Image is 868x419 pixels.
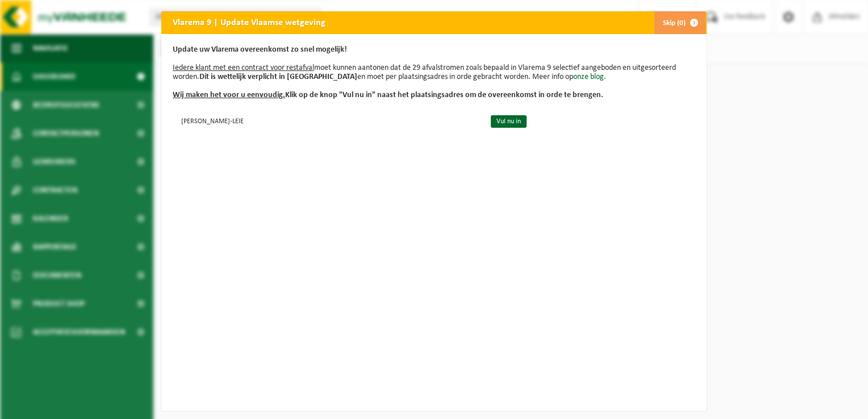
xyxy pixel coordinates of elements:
u: Iedere klant met een contract voor restafval [173,64,314,72]
button: Skip (0) [654,11,706,34]
a: Vul nu in [491,115,527,128]
h2: Vlarema 9 | Update Vlaamse wetgeving [161,11,337,33]
b: Update uw Vlarema overeenkomst zo snel mogelijk! [173,45,347,54]
b: Klik op de knop "Vul nu in" naast het plaatsingsadres om de overeenkomst in orde te brengen. [173,91,603,99]
b: Dit is wettelijk verplicht in [GEOGRAPHIC_DATA] [199,73,357,81]
td: [PERSON_NAME]-LEIE [173,111,481,130]
a: onze blog. [573,73,606,81]
u: Wij maken het voor u eenvoudig. [173,91,285,99]
p: moet kunnen aantonen dat de 29 afvalstromen zoals bepaald in Vlarema 9 selectief aangeboden en ui... [173,45,695,100]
